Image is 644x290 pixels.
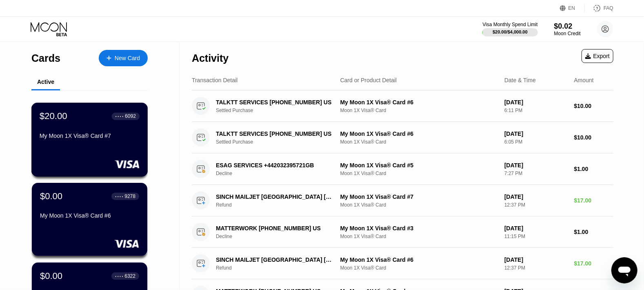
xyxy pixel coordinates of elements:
[504,256,568,263] div: [DATE]
[40,111,67,121] div: $20.00
[216,256,335,263] div: SINCH MAILJET [GEOGRAPHIC_DATA] [GEOGRAPHIC_DATA]
[585,4,613,12] div: FAQ
[504,139,568,145] div: 6:05 PM
[216,99,335,106] div: TALKTT SERVICES [PHONE_NUMBER] US
[582,49,613,63] div: Export
[504,202,568,208] div: 12:37 PM
[340,234,498,239] div: Moon 1X Visa® Card
[504,225,568,232] div: [DATE]
[37,79,54,85] div: Active
[216,108,344,113] div: Settled Purchase
[493,29,528,34] div: $20.00 / $4,000.00
[192,122,613,153] div: TALKTT SERVICES [PHONE_NUMBER] USSettled PurchaseMy Moon 1X Visa® Card #6Moon 1X Visa® Card[DATE]...
[340,99,498,106] div: My Moon 1X Visa® Card #6
[192,52,229,64] div: Activity
[40,271,62,281] div: $0.00
[192,248,613,279] div: SINCH MAILJET [GEOGRAPHIC_DATA] [GEOGRAPHIC_DATA]RefundMy Moon 1X Visa® Card #6Moon 1X Visa® Card...
[611,257,637,283] iframe: Button to launch messaging window
[574,197,613,204] div: $17.00
[125,113,136,119] div: 6092
[32,103,147,176] div: $20.00● ● ● ●6092My Moon 1X Visa® Card #7
[504,108,568,113] div: 6:11 PM
[504,265,568,271] div: 12:37 PM
[99,50,148,66] div: New Card
[216,234,344,239] div: Decline
[340,256,498,263] div: My Moon 1X Visa® Card #6
[216,139,344,145] div: Settled Purchase
[31,52,60,64] div: Cards
[32,183,147,256] div: $0.00● ● ● ●9278My Moon 1X Visa® Card #6
[504,130,568,137] div: [DATE]
[192,185,613,216] div: SINCH MAILJET [GEOGRAPHIC_DATA] [GEOGRAPHIC_DATA]RefundMy Moon 1X Visa® Card #7Moon 1X Visa® Card...
[216,225,335,232] div: MATTERWORK [PHONE_NUMBER] US
[554,22,581,36] div: $0.02Moon Credit
[504,77,536,83] div: Date & Time
[504,99,568,106] div: [DATE]
[216,171,344,176] div: Decline
[115,55,140,62] div: New Card
[504,171,568,176] div: 7:27 PM
[604,5,613,11] div: FAQ
[504,162,568,169] div: [DATE]
[504,234,568,239] div: 11:15 PM
[568,5,575,11] div: EN
[340,139,498,145] div: Moon 1X Visa® Card
[340,225,498,232] div: My Moon 1X Visa® Card #3
[124,193,135,199] div: 9278
[40,191,62,202] div: $0.00
[115,115,124,117] div: ● ● ● ●
[554,31,581,36] div: Moon Credit
[40,133,140,139] div: My Moon 1X Visa® Card #7
[554,22,581,31] div: $0.02
[504,193,568,200] div: [DATE]
[482,22,537,27] div: Visa Monthly Spend Limit
[124,273,135,279] div: 6322
[115,275,123,277] div: ● ● ● ●
[574,134,613,141] div: $10.00
[340,202,498,208] div: Moon 1X Visa® Card
[216,130,335,137] div: TALKTT SERVICES [PHONE_NUMBER] US
[340,193,498,200] div: My Moon 1X Visa® Card #7
[574,77,593,83] div: Amount
[216,162,335,169] div: ESAG SERVICES +442032395721GB
[216,202,344,208] div: Refund
[216,265,344,271] div: Refund
[585,53,610,59] div: Export
[192,90,613,122] div: TALKTT SERVICES [PHONE_NUMBER] USSettled PurchaseMy Moon 1X Visa® Card #6Moon 1X Visa® Card[DATE]...
[340,171,498,176] div: Moon 1X Visa® Card
[216,193,335,200] div: SINCH MAILJET [GEOGRAPHIC_DATA] [GEOGRAPHIC_DATA]
[192,77,238,83] div: Transaction Detail
[192,153,613,185] div: ESAG SERVICES +442032395721GBDeclineMy Moon 1X Visa® Card #5Moon 1X Visa® Card[DATE]7:27 PM$1.00
[340,77,397,83] div: Card or Product Detail
[192,216,613,248] div: MATTERWORK [PHONE_NUMBER] USDeclineMy Moon 1X Visa® Card #3Moon 1X Visa® Card[DATE]11:15 PM$1.00
[482,22,537,36] div: Visa Monthly Spend Limit$20.00/$4,000.00
[115,195,123,198] div: ● ● ● ●
[340,265,498,271] div: Moon 1X Visa® Card
[574,260,613,267] div: $17.00
[340,162,498,169] div: My Moon 1X Visa® Card #5
[560,4,585,12] div: EN
[574,103,613,109] div: $10.00
[574,166,613,172] div: $1.00
[40,212,139,219] div: My Moon 1X Visa® Card #6
[340,108,498,113] div: Moon 1X Visa® Card
[340,130,498,137] div: My Moon 1X Visa® Card #6
[574,229,613,235] div: $1.00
